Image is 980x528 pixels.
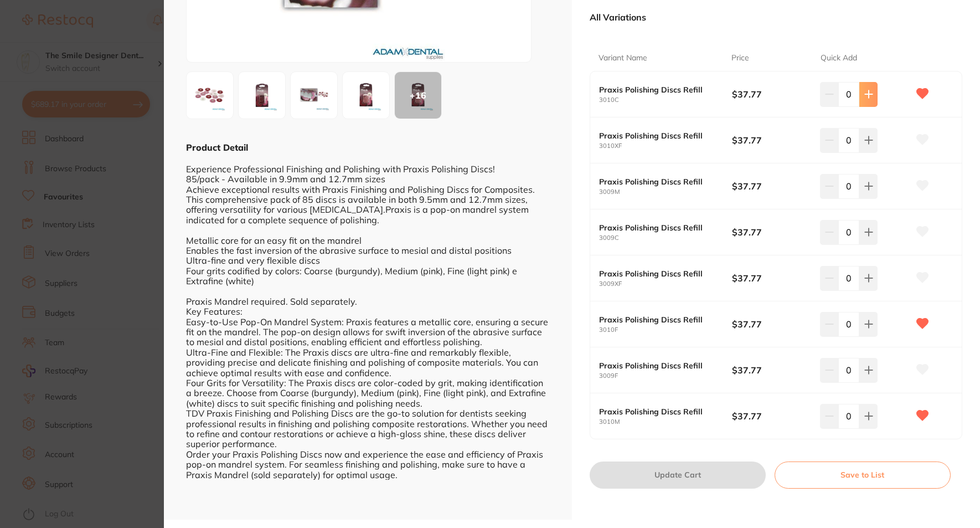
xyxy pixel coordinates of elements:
p: Price [731,53,749,64]
b: Praxis Polishing Discs Refill [599,131,719,140]
img: XzIuanBn [346,75,386,115]
small: 3010F [599,326,732,334]
img: LmpwZw [294,75,334,115]
b: Praxis Polishing Discs Refill [599,85,719,94]
div: + 16 [395,72,441,119]
button: Update Cart [590,462,766,488]
b: Praxis Polishing Discs Refill [599,361,719,370]
b: $37.77 [732,272,812,284]
b: Product Detail [186,142,248,153]
small: 3010C [599,96,732,104]
b: $37.77 [732,364,812,376]
b: $37.77 [732,318,812,330]
p: Variant Name [599,53,647,64]
img: WElTXzIuanBn [190,75,230,115]
b: Praxis Polishing Discs Refill [599,269,719,278]
small: 3010XF [599,142,732,150]
small: 3009C [599,234,732,242]
b: $37.77 [732,226,812,238]
b: $37.77 [732,88,812,100]
b: Praxis Polishing Discs Refill [599,407,719,416]
p: Quick Add [821,53,857,64]
b: Praxis Polishing Discs Refill [599,223,719,232]
b: $37.77 [732,134,812,146]
b: Praxis Polishing Discs Refill [599,177,719,186]
b: Praxis Polishing Discs Refill [599,315,719,324]
small: 3009M [599,188,732,196]
button: Save to List [775,462,951,488]
small: 3010M [599,418,732,426]
b: $37.77 [732,410,812,422]
small: 3009XF [599,280,732,288]
p: All Variations [590,12,646,23]
b: $37.77 [732,180,812,192]
button: +16 [394,71,442,119]
div: Experience Professional Finishing and Polishing with Praxis Polishing Discs! 85/pack - Available ... [186,153,550,480]
img: XzIuanBn [242,75,282,115]
small: 3009F [599,372,732,380]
